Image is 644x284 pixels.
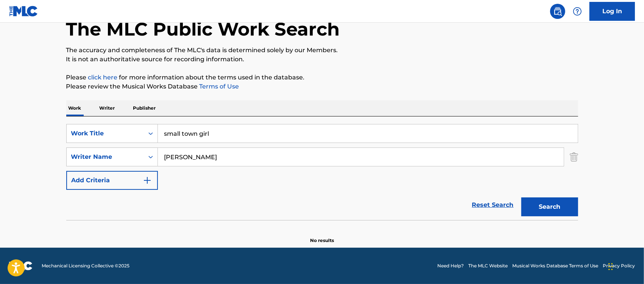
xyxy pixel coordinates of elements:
[143,176,152,185] img: 9d2ae6d4665cec9f34b9.svg
[468,197,518,213] a: Reset Search
[42,262,129,269] span: Mechanical Licensing Collective © 2025
[589,2,635,21] a: Log In
[468,262,508,269] a: The MLC Website
[66,171,158,190] button: Add Criteria
[437,262,464,269] a: Need Help?
[88,74,118,81] a: click here
[71,129,139,138] div: Work Title
[66,46,578,55] p: The accuracy and completeness of The MLC's data is determined solely by our Members.
[570,147,578,166] img: Delete Criterion
[66,124,578,220] form: Search Form
[97,100,117,116] p: Writer
[606,248,644,284] iframe: Chat Widget
[71,152,139,161] div: Writer Name
[570,4,585,19] div: Help
[550,4,565,19] a: Public Search
[66,100,84,116] p: Work
[553,7,562,16] img: search
[66,82,578,91] p: Please review the Musical Works Database
[66,55,578,64] p: It is not an authoritative source for recording information.
[573,7,582,16] img: help
[608,255,613,278] div: Drag
[66,73,578,82] p: Please for more information about the terms used in the database.
[603,262,635,269] a: Privacy Policy
[512,262,598,269] a: Musical Works Database Terms of Use
[131,100,158,116] p: Publisher
[521,197,578,216] button: Search
[66,18,340,40] h1: The MLC Public Work Search
[9,6,38,17] img: MLC Logo
[310,228,334,244] p: No results
[9,261,33,270] img: logo
[198,83,239,90] a: Terms of Use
